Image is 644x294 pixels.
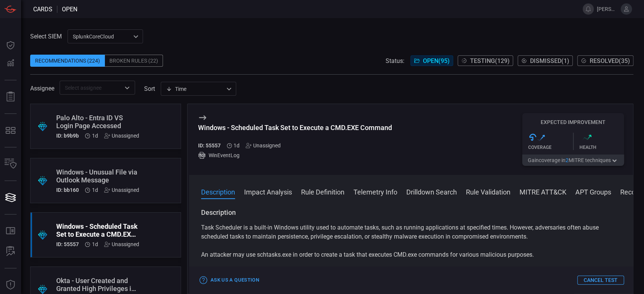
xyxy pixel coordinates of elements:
[201,223,621,241] p: Task Scheduler is a built-in Windows utility used to automate tasks, such as running applications...
[2,88,20,106] button: Reports
[244,187,292,196] button: Impact Analysis
[2,222,20,240] button: Rule Catalog
[104,133,139,139] div: Unassigned
[56,277,139,292] div: Okta - User Created and Granted High Privileges in a Short Period of Time
[122,83,132,93] button: Open
[522,155,624,166] button: Gaincoverage in2MITRE techniques
[518,55,573,66] button: Dismissed(1)
[577,276,624,285] button: Cancel Test
[30,55,105,67] div: Recommendations (224)
[2,242,20,260] button: ALERT ANALYSIS
[528,145,573,150] div: Coverage
[2,188,20,207] button: Cards
[2,155,20,173] button: Inventory
[62,6,77,13] span: open
[410,55,453,66] button: Open(95)
[520,187,566,196] button: MITRE ATT&CK
[590,57,630,64] span: Resolved ( 35 )
[56,187,79,193] h5: ID: bb160
[522,119,624,125] h5: Expected Improvement
[198,142,221,149] h5: ID: 55557
[105,55,163,67] div: Broken Rules (22)
[2,276,20,294] button: Threat Intelligence
[92,133,98,139] span: Sep 29, 2025 1:24 AM
[566,157,569,163] span: 2
[470,57,510,64] span: Testing ( 129 )
[198,124,392,132] div: Windows - Scheduled Task Set to Execute a CMD.EXE Command
[579,145,624,150] div: Health
[92,187,98,193] span: Sep 29, 2025 1:24 AM
[33,6,52,13] span: Cards
[234,142,240,149] span: Sep 29, 2025 1:24 AM
[56,133,79,139] h5: ID: b9b9b
[354,187,397,196] button: Telemetry Info
[92,241,98,247] span: Sep 29, 2025 1:24 AM
[575,187,611,196] button: APT Groups
[198,152,392,159] div: WinEventLog
[104,241,139,247] div: Unassigned
[406,187,457,196] button: Drilldown Search
[301,187,344,196] button: Rule Definition
[62,83,120,92] input: Select assignee
[144,85,155,92] label: sort
[386,57,404,64] span: Status:
[2,54,20,72] button: Detections
[201,208,621,217] h3: Description
[577,55,633,66] button: Resolved(35)
[56,222,139,238] div: Windows - Scheduled Task Set to Execute a CMD.EXE Command
[458,55,513,66] button: Testing(129)
[597,6,618,12] span: [PERSON_NAME][EMAIL_ADDRESS][PERSON_NAME][DOMAIN_NAME]
[166,85,224,93] div: Time
[30,85,54,92] span: Assignee
[466,187,510,196] button: Rule Validation
[73,33,131,40] p: SplunkCoreCloud
[201,250,621,259] p: An attacker may use schtasks.exe in order to create a task that executes CMD.exe commands for var...
[198,274,261,286] button: Ask Us a Question
[56,241,79,247] h5: ID: 55557
[56,168,139,184] div: Windows - Unusual File via Outlook Message
[104,187,139,193] div: Unassigned
[2,36,20,54] button: Dashboard
[246,142,281,149] div: Unassigned
[56,114,139,130] div: Palo Alto - Entra ID VS Login Page Accessed
[2,121,20,139] button: MITRE - Detection Posture
[30,33,62,40] label: Select SIEM
[201,187,235,196] button: Description
[530,57,569,64] span: Dismissed ( 1 )
[423,57,450,64] span: Open ( 95 )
